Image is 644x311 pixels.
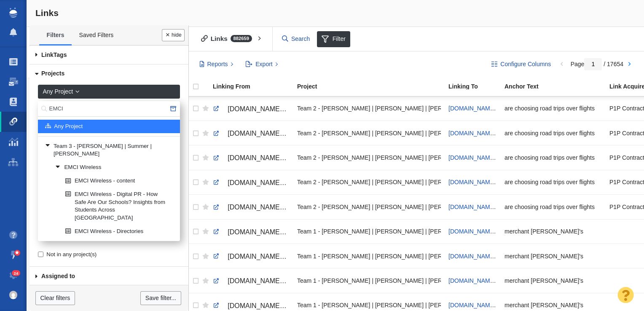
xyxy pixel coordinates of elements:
div: Team 1 - [PERSON_NAME] | [PERSON_NAME] | [PERSON_NAME]\Merchant Maverick\Merchant Maverick - Digi... [297,223,441,241]
span: [DOMAIN_NAME][URL][US_STATE] [228,302,336,309]
div: Team 2 - [PERSON_NAME] | [PERSON_NAME] | [PERSON_NAME]\Retrospec\Retrospec - Digital PR - [DATE] ... [297,124,441,142]
div: Team 1 - [PERSON_NAME] | [PERSON_NAME] | [PERSON_NAME]\Merchant Maverick\Merchant Maverick - Digi... [297,271,441,290]
button: Reports [195,57,238,72]
div: are choosing road trips over flights [504,124,602,142]
span: Links [35,8,59,18]
div: Anchor Text [504,83,609,89]
a: EMCI Wireless - Digital PR - How Safe Are Our Schools? Insights from Students Across [GEOGRAPHIC_... [63,188,175,224]
a: [DOMAIN_NAME][URL][DATE] [213,200,290,214]
input: Not in any project(s) [38,252,43,257]
div: merchant [PERSON_NAME]'s [504,271,602,290]
a: [DOMAIN_NAME][URL][DATE] [448,130,529,137]
img: 0a657928374d280f0cbdf2a1688580e1 [9,291,18,299]
a: Save filter... [140,291,181,306]
div: are choosing road trips over flights [504,148,602,166]
span: Any Project [54,123,83,131]
div: merchant [PERSON_NAME]'s [504,223,602,241]
a: [DOMAIN_NAME][URL] [448,253,511,260]
a: Clear filters [35,291,75,306]
span: Export [255,60,272,69]
div: Team 2 - [PERSON_NAME] | [PERSON_NAME] | [PERSON_NAME]\Retrospec\Retrospec - Digital PR - [DATE] ... [297,99,441,118]
span: [DOMAIN_NAME][URL][US_STATE] [228,228,336,236]
div: Team 2 - [PERSON_NAME] | [PERSON_NAME] | [PERSON_NAME]\Retrospec\Retrospec - Digital PR - [DATE] ... [297,198,441,216]
div: are choosing road trips over flights [504,198,602,216]
span: [DOMAIN_NAME][URL][US_STATE] [228,253,336,260]
a: Linking From [213,83,296,91]
button: Configure Columns [487,57,556,72]
a: [DOMAIN_NAME][URL] [448,228,511,235]
button: Export [241,57,283,72]
a: EMCI Wireless - content [63,175,175,188]
span: Configure Columns [500,60,551,69]
span: [DOMAIN_NAME][URL][DATE] [228,154,320,161]
a: Linking To [448,83,504,91]
a: EMCI Wireless [53,161,175,174]
img: buzzstream_logo_iconsimple.png [9,8,17,18]
a: Any Project [40,120,170,133]
span: [DOMAIN_NAME][URL][DATE] [228,179,320,186]
span: [DOMAIN_NAME][URL][DATE] [228,204,320,211]
span: [DOMAIN_NAME][URL][DATE] [228,130,320,137]
span: Page / 17654 [571,61,623,67]
a: EMCI Wireless - Directories [63,225,175,238]
a: Anchor Text [504,83,609,91]
a: [DOMAIN_NAME][URL][DATE] [213,126,290,141]
a: [DOMAIN_NAME][URL][US_STATE] [213,249,290,264]
a: [DOMAIN_NAME][URL][DATE] [213,102,290,116]
a: [DOMAIN_NAME][URL][DATE] [448,204,529,210]
span: Any Project [43,87,73,96]
span: Not in any project(s) [46,251,97,258]
a: Filters [39,27,72,44]
div: merchant [PERSON_NAME]'s [504,247,602,265]
span: [DOMAIN_NAME][URL][DATE] [228,105,320,113]
div: Linking From [213,83,296,89]
input: Search [279,32,314,46]
span: 24 [12,270,21,276]
input: Search... [38,101,180,117]
a: Assigned to [30,267,188,286]
span: [DOMAIN_NAME][URL][US_STATE] [228,277,336,284]
a: [DOMAIN_NAME][URL][DATE] [213,176,290,190]
div: Project [297,83,448,89]
div: Team 2 - [PERSON_NAME] | [PERSON_NAME] | [PERSON_NAME]\Retrospec\Retrospec - Digital PR - [DATE] ... [297,173,441,191]
a: [DOMAIN_NAME][URL][DATE] [213,151,290,165]
a: Team 3 - [PERSON_NAME] | Summer | [PERSON_NAME] [42,140,175,160]
a: [DOMAIN_NAME][URL] [448,302,511,308]
span: Reports [207,60,228,69]
a: Tags [30,46,188,64]
a: [DOMAIN_NAME][URL] [448,277,511,284]
a: [DOMAIN_NAME][URL][US_STATE] [213,225,290,239]
div: Team 2 - [PERSON_NAME] | [PERSON_NAME] | [PERSON_NAME]\Retrospec\Retrospec - Digital PR - [DATE] ... [297,148,441,166]
a: EMCI Wireless - Resource [63,239,175,251]
div: are choosing road trips over flights [504,99,602,118]
div: Team 1 - [PERSON_NAME] | [PERSON_NAME] | [PERSON_NAME]\Merchant Maverick\Merchant Maverick - Digi... [297,247,441,265]
div: Linking To [448,83,504,89]
a: [DOMAIN_NAME][URL][DATE] [448,105,529,112]
span: Filter [317,31,351,47]
a: [DOMAIN_NAME][URL][DATE] [448,154,529,161]
button: Done [162,29,185,41]
a: Projects [30,64,188,83]
a: [DOMAIN_NAME][URL][US_STATE] [213,274,290,288]
div: are choosing road trips over flights [504,173,602,191]
a: Saved Filters [72,27,121,44]
a: [DOMAIN_NAME][URL][DATE] [448,179,529,185]
span: Link [41,51,54,58]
